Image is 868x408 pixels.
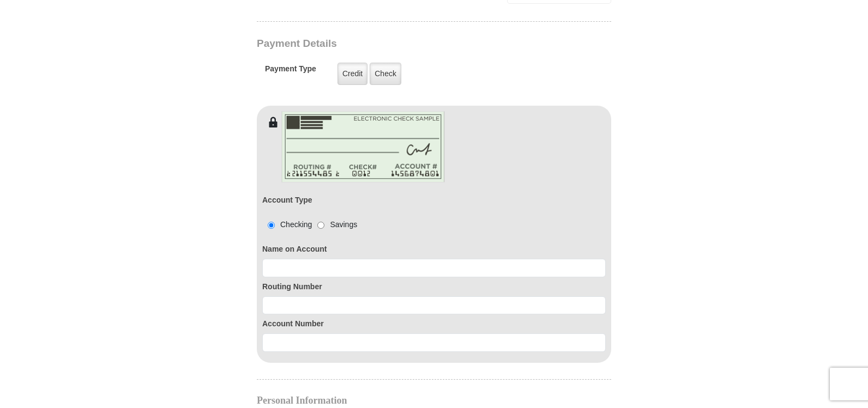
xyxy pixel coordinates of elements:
[262,281,606,293] label: Routing Number
[281,111,445,182] img: check-en.png
[265,64,316,79] h5: Payment Type
[370,63,401,85] label: Check
[337,63,367,85] label: Credit
[257,396,611,405] h4: Personal Information
[262,318,606,330] label: Account Number
[262,243,606,255] label: Name on Account
[262,219,357,230] div: Checking Savings
[262,194,312,206] label: Account Type
[257,38,535,50] h3: Payment Details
